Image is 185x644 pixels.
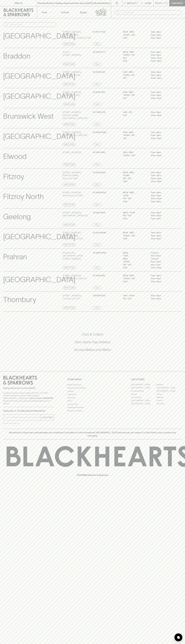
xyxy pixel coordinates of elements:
h5: Click & Collect [3,332,182,337]
p: THURS - SAT [123,234,147,237]
p: [GEOGRAPHIC_DATA] [3,71,75,82]
p: THURS - FRI [123,74,147,77]
p: SAT [123,114,147,117]
a: Call [93,183,101,186]
p: 11am – 9pm [151,234,175,237]
a: Terms & Conditions [67,409,118,412]
p: 11am – 8pm [151,191,175,194]
p: THURS - SAT [123,277,147,280]
p: 03 9826 8768 [93,251,106,254]
p: [GEOGRAPHIC_DATA] [3,91,75,102]
p: 10am – 9pm [151,97,175,100]
p: 10am – 9pm [151,77,175,80]
strong: Liquor License #32064953 [29,397,53,399]
p: 10am – 9pm [151,197,175,200]
a: Directions [63,183,76,186]
a: Shipping Information [67,406,118,409]
p: WED [123,257,147,260]
p: [GEOGRAPHIC_DATA] [3,231,75,242]
a: Call [93,203,101,206]
p: SAT [123,77,147,80]
a: Call [93,103,101,106]
a: Stores [74,6,93,18]
p: 11am – 8pm [151,91,175,94]
p: Brunswick West [3,111,54,122]
a: Braddon [156,383,182,386]
a: Call [93,243,101,246]
p: 11am – 9pm [151,54,175,57]
p: 11am – 9pm [151,277,175,280]
p: [STREET_ADDRESS] , North Fitzroy VIC 3068 [63,191,83,197]
p: 11am – 8pm [151,30,175,34]
p: FRI - SAT [123,214,147,217]
p: 10am – 8pm [151,214,175,217]
p: MON [123,251,147,254]
a: Call [93,123,101,126]
input: e.g. jane@blackheartsandsparrows.com.au [5,415,40,420]
p: 11am – 8pm [151,211,175,214]
p: [STREET_ADDRESS] , [GEOGRAPHIC_DATA] 3220 [63,211,88,217]
p: Sibling owned and run since [DATE] [3,387,54,389]
p: We will never spam you [3,422,54,425]
p: 9am – 7pm [151,263,175,266]
p: 03 9191 4850 [93,151,105,154]
p: THURS - SAT [123,154,147,157]
p: OUR STORES [131,378,182,381]
p: SUN - WED [123,131,147,134]
p: Shop [42,11,47,14]
p: SAT [123,97,147,100]
a: Brunswick West [131,389,156,393]
p: MON - WED [123,231,147,234]
a: Gift Cards [67,396,118,399]
p: [STREET_ADDRESS] , Brunswick VIC 3056 [63,71,81,77]
p: Prahran [3,251,27,262]
a: Call [93,83,101,86]
p: 11am – 8pm [151,274,175,277]
p: 11am – 9pm [151,134,175,137]
a: Directions [63,306,76,309]
p: 03 7300 6721 [93,111,106,114]
p: 9am – 6pm [151,254,175,257]
p: 11am – 9pm [151,94,175,97]
p: 11am – 9pm [151,74,175,77]
p: 03 9077 5145 [93,30,106,34]
p: THURS [123,174,147,177]
p: 11am – 8pm [151,151,175,154]
p: SUN - FRI [123,111,147,114]
p: THURS [123,260,147,263]
p: 03 9489 5945 [93,191,106,194]
p: 10am – 9pm [151,57,175,60]
a: Fitzroy [156,393,182,396]
p: 11am – 8pm [151,231,175,234]
p: 11am – 9pm [151,194,175,197]
p: 11am – 8pm [151,51,175,54]
a: Tastings [56,6,74,18]
p: 11am – 8pm [151,71,175,74]
p: MON - WED [123,51,147,54]
a: Elwood [131,393,156,396]
p: Sun - Thur [123,294,147,297]
p: THURS - FRI [123,134,147,137]
p: Login [145,2,151,5]
p: MON - WED [123,30,147,34]
p: [STREET_ADDRESS][PERSON_NAME] , [GEOGRAPHIC_DATA] VIC 3067 [63,30,92,39]
p: Blackhearts & Sparrows acknowledges the traditional Custodians of land throughout [GEOGRAPHIC_DAT... [5,431,180,437]
p: 11am – 9pm [151,297,175,300]
p: MON - THUR [123,211,147,214]
p: THURS - FRI [123,54,147,57]
a: Business & Bulk Gifting [67,386,118,390]
p: SAT [123,57,147,60]
p: 11am – 8pm [151,280,175,283]
p: SUN [123,59,147,63]
p: Wishlist [127,2,137,5]
h5: Uber Same-Day Delivery [3,340,182,344]
p: MON - WED [123,191,147,194]
p: THURS - SAT [123,34,147,37]
p: 11am – 8pm [151,111,175,114]
a: Directions [63,163,76,166]
a: Call [93,266,101,269]
p: 03 9380 1831 [93,91,105,94]
input: Search stores [10,23,54,27]
p: [STREET_ADDRESS] , Thornbury VIC 3071 [63,294,81,300]
input: Try "Pinot noir" [121,10,180,15]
